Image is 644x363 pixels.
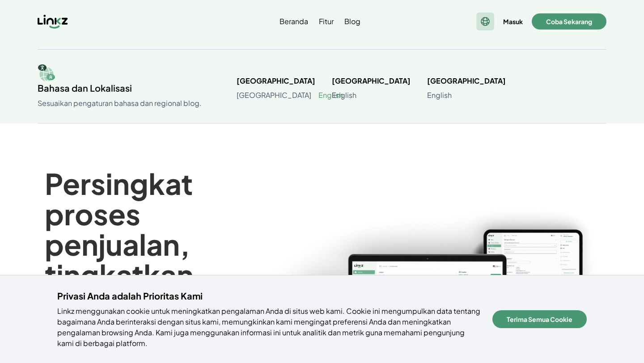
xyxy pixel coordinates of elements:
a: English [332,90,356,101]
h2: [GEOGRAPHIC_DATA] [332,76,416,86]
h2: [GEOGRAPHIC_DATA] [237,76,321,86]
button: Coba Sekarang [532,13,606,30]
button: Terima Semua Cookie [492,310,587,328]
h2: [GEOGRAPHIC_DATA] [427,76,512,86]
a: Beranda [278,16,310,27]
a: Blog [343,16,362,27]
a: English [427,90,452,101]
h2: Bahasa dan Lokalisasi [38,82,222,94]
span: Blog [344,16,360,27]
a: [GEOGRAPHIC_DATA] [237,90,311,101]
span: Beranda [280,16,308,27]
h1: Persingkat proses penjualan, tingkatkan bisnis. [45,168,267,320]
a: English [318,90,343,101]
p: Sesuaikan pengaturan bahasa dan regional blog. [38,98,222,109]
span: Fitur [319,16,334,27]
h4: Privasi Anda adalah Prioritas Kami [57,290,482,302]
p: Linkz menggunakan cookie untuk meningkatkan pengalaman Anda di situs web kami. Cookie ini mengump... [57,306,482,349]
button: Masuk [501,15,525,28]
a: Fitur [317,16,335,27]
img: Regional Languages [38,64,55,82]
img: Linkz logo [38,14,68,29]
